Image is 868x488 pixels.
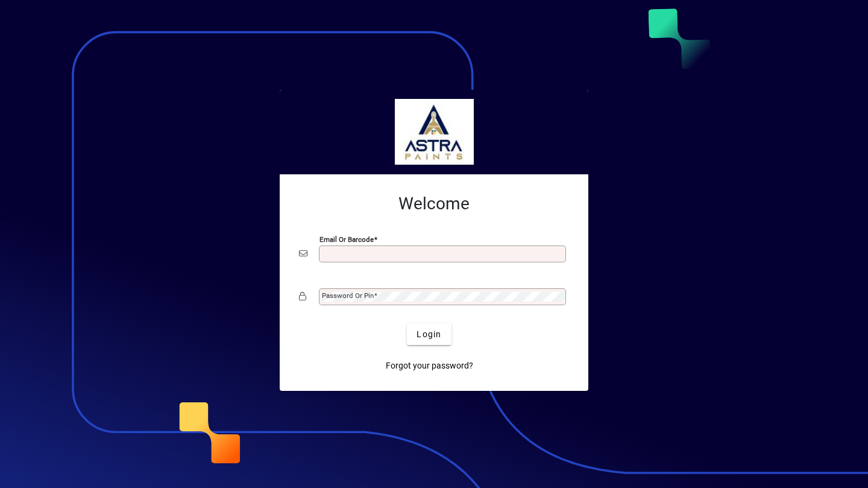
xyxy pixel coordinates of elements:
[417,328,441,341] span: Login
[386,360,473,372] span: Forgot your password?
[381,355,478,376] a: Forgot your password?
[322,291,374,300] mat-label: Password or Pin
[319,235,374,244] mat-label: Email or Barcode
[407,323,451,345] button: Login
[299,194,569,214] h2: Welcome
